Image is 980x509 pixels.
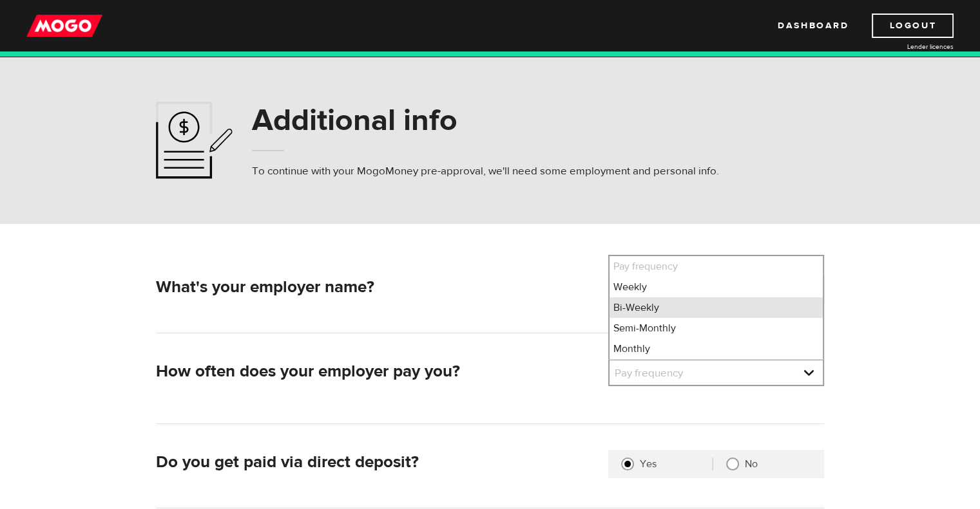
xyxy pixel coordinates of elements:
[610,318,823,338] li: Semi-Monthly
[156,452,598,472] h2: Do you get paid via direct deposit?
[610,277,823,297] li: Weekly
[156,102,233,179] img: application-ef4f7aff46a5c1a1d42a38d909f5b40b.svg
[640,458,712,470] label: Yes
[26,14,102,38] img: mogo_logo-11ee424be714fa7cbb0f0f49df9e16ec.png
[610,256,823,277] li: Pay frequency
[778,14,849,38] a: Dashboard
[745,458,811,470] label: No
[857,42,954,51] a: Lender licences
[156,277,598,297] h2: What's your employer name?
[252,163,719,179] p: To continue with your MogoMoney pre-approval, we'll need some employment and personal info.
[610,338,823,359] li: Monthly
[621,458,634,470] input: Yes
[252,104,719,137] h1: Additional info
[610,297,823,318] li: Bi-Weekly
[726,458,739,470] input: No
[156,362,598,382] h2: How often does your employer pay you?
[872,14,954,38] a: Logout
